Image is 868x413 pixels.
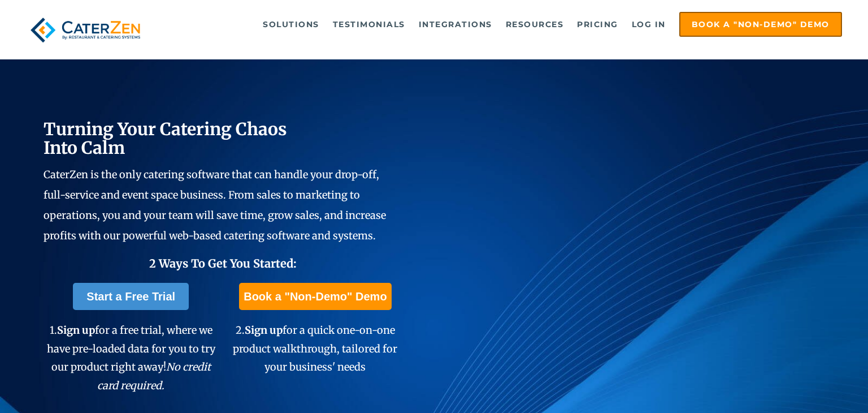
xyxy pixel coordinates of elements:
span: 1. for a free trial, where we have pre-loaded data for you to try our product right away! [47,324,215,392]
span: Sign up [57,324,95,337]
iframe: Help widget launcher [767,369,856,401]
a: Pricing [571,13,624,36]
span: 2 Ways To Get You Started: [149,256,297,270]
a: Resources [500,13,570,36]
span: Turning Your Catering Chaos Into Calm [44,118,287,158]
a: Log in [626,13,671,36]
em: No credit card required. [97,360,211,392]
a: Integrations [413,13,498,36]
a: Solutions [257,13,325,36]
span: CaterZen is the only catering software that can handle your drop-off, full-service and event spac... [44,168,386,242]
a: Book a "Non-Demo" Demo [239,283,391,310]
a: Book a "Non-Demo" Demo [679,12,842,37]
span: Sign up [245,324,283,337]
img: caterzen [26,12,145,48]
a: Testimonials [327,13,411,36]
span: 2. for a quick one-on-one product walkthrough, tailored for your business' needs [233,324,397,373]
a: Start a Free Trial [73,283,189,310]
div: Navigation Menu [166,12,842,37]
